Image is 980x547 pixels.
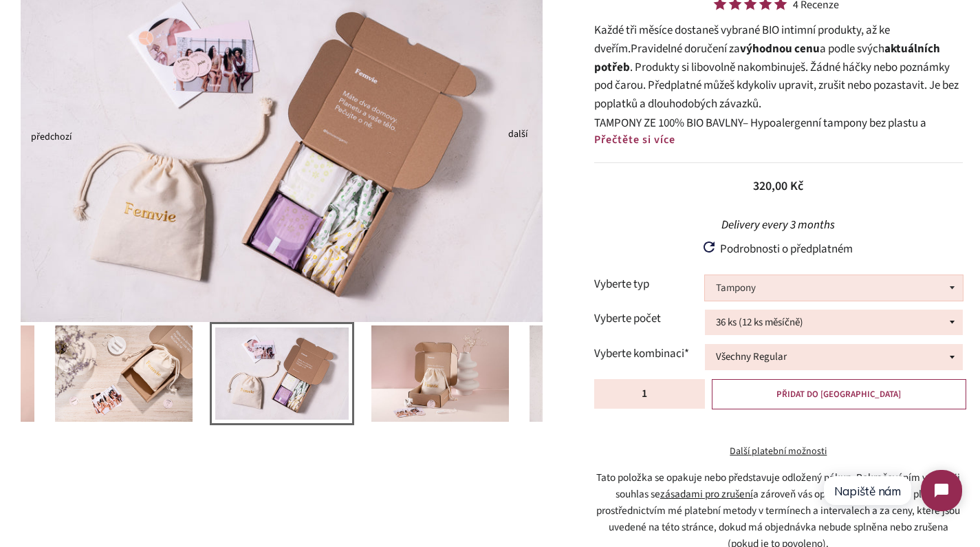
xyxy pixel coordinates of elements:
[594,310,705,328] label: Vyberte počet
[699,239,857,259] button: Podrobnosti o předplatném
[594,41,940,76] b: aktuálních potřeb
[740,41,820,57] b: výhodnou cenu
[811,458,974,523] iframe: Tidio Chat
[594,132,675,147] span: Přečtěte si více
[508,134,515,137] button: Next
[820,41,884,57] span: a podle svých
[594,275,705,294] label: Vyberte typ
[594,21,963,113] p: Každé tři měsíce dostaneš vybrané BIO intimní produkty, až ke dveřím. Produkty si libovolně nakom...
[715,241,853,257] span: Podrobnosti o předplatném
[631,41,740,57] span: Pravidelné doručení za
[753,178,803,195] span: 320,00 Kč
[630,59,633,76] span: .
[721,217,835,233] label: Delivery every 3 months
[31,137,38,140] button: Previous
[776,388,901,400] span: PŘIDAT DO [GEOGRAPHIC_DATA]
[660,486,753,502] span: zásadami pro zrušení
[594,444,963,460] a: Další platební možnosti
[594,115,743,131] span: TAMPONY ZE 100% BIO BAVLNY
[530,325,667,422] img: TER07052_nahled_60026042-4c92-4937-a87b-c663277d37b7_400x.jpg
[55,325,193,422] img: TER07046_nahled_e819ef39-4be1-4e26-87ba-be875aeae645_400x.jpg
[371,325,509,422] img: TER07022_nahled_8cbbf038-df9d-495c-8a81-dc3926471646_400x.jpg
[594,345,705,363] label: Vyberte kombinaci*
[215,328,349,420] img: TER06153_nahled_55e4d994-aa26-4205-95cb-2843203b3a89_400x.jpg
[594,115,945,168] span: – Hypoalergenní tampony bez plastu a umělých barviv, vyrobeny pouze z čisté bavlny. Díky 2 veliko...
[712,379,966,409] button: PŘIDAT DO [GEOGRAPHIC_DATA]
